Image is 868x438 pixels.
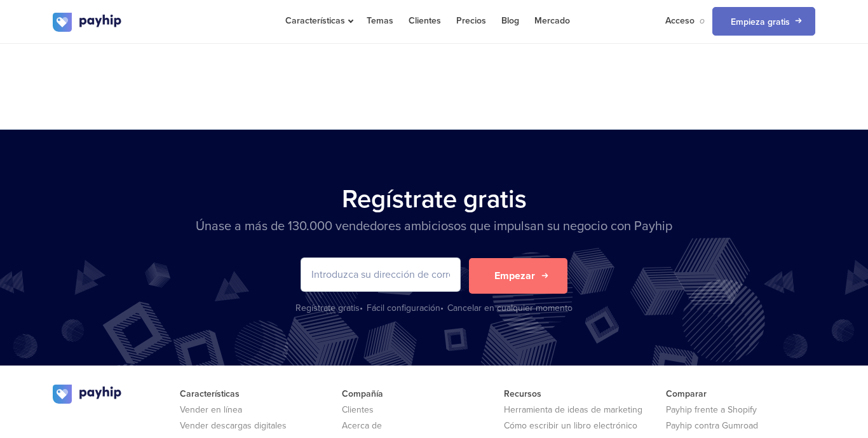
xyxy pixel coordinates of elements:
[342,388,383,399] font: Compañía
[180,388,240,399] font: Características
[504,404,642,415] a: Herramienta de ideas de marketing
[342,420,382,431] a: Acerca de
[666,404,757,415] a: Payhip frente a Shopify
[700,15,705,26] font: o
[666,420,758,431] a: Payhip contra Gumroad
[712,7,815,36] a: Empieza gratis
[504,420,637,431] a: Cómo escribir un libro electrónico
[295,303,360,313] font: Regístrate gratis
[196,219,672,234] font: Únase a más de 130.000 vendedores ambiciosos que impulsan su negocio con Payhip
[360,303,363,313] font: •
[367,303,440,313] font: Fácil configuración
[501,15,519,26] font: Blog
[180,404,242,415] a: Vender en línea
[180,420,287,431] a: Vender descargas digitales
[301,258,460,291] input: Introduzca su dirección de correo electrónico
[469,258,567,294] button: Empezar
[53,385,123,404] img: logo.svg
[666,388,707,399] font: Comparar
[534,15,570,26] font: Mercado
[342,184,527,214] font: Regístrate gratis
[440,303,444,313] font: •
[447,303,573,313] font: Cancelar en cualquier momento
[53,13,123,32] img: logo.svg
[367,15,393,26] font: Temas
[342,404,374,415] a: Clientes
[731,17,790,27] font: Empieza gratis
[494,270,535,282] font: Empezar
[285,15,345,26] font: Características
[665,15,695,26] font: Acceso
[409,15,441,26] font: Clientes
[504,388,541,399] font: Recursos
[456,15,486,26] font: Precios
